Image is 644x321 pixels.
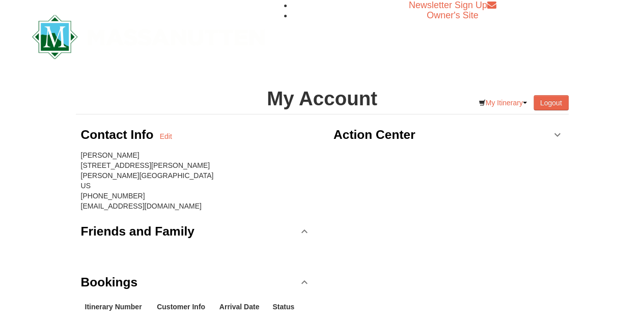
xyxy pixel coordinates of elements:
[81,150,311,211] div: [PERSON_NAME] [STREET_ADDRESS][PERSON_NAME] [PERSON_NAME][GEOGRAPHIC_DATA] US [PHONE_NUMBER] [EMA...
[81,216,311,247] a: Friends and Family
[268,298,301,316] th: Status
[427,10,478,20] a: Owner's Site
[333,120,564,150] a: Action Center
[32,23,265,47] a: Massanutten Resort
[81,221,194,242] h3: Friends and Family
[81,272,138,293] h3: Bookings
[472,95,534,110] a: My Itinerary
[81,298,153,316] th: Itinerary Number
[81,125,160,145] h3: Contact Info
[160,131,172,141] a: Edit
[81,267,311,298] a: Bookings
[215,298,269,316] th: Arrival Date
[32,15,265,59] img: Massanutten Resort Logo
[534,95,569,110] button: Logout
[153,298,215,316] th: Customer Info
[333,125,415,145] h3: Action Center
[76,89,569,109] h1: My Account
